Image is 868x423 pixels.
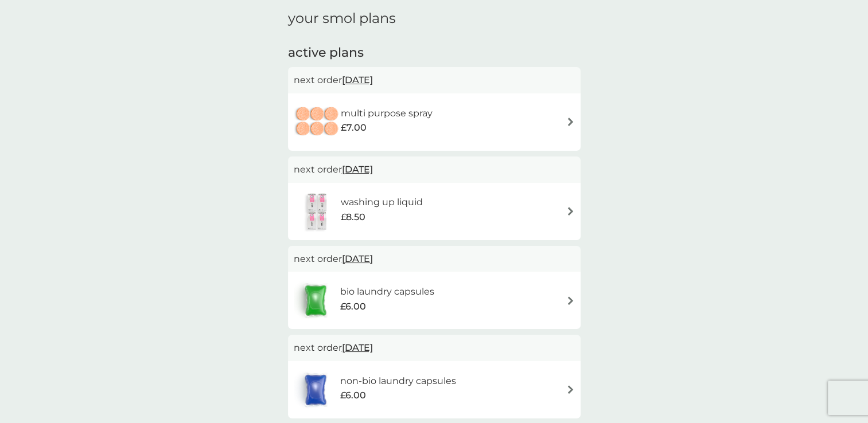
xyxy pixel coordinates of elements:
span: [DATE] [342,336,373,359]
h6: multi purpose spray [341,106,433,121]
p: next order [294,162,575,177]
span: £6.00 [340,299,366,314]
img: washing up liquid [294,191,341,232]
p: next order [294,73,575,88]
span: [DATE] [342,158,373,181]
span: [DATE] [342,69,373,91]
h2: active plans [288,44,581,62]
img: non-bio laundry capsules [294,370,337,410]
h1: your smol plans [288,10,581,27]
p: next order [294,252,575,267]
span: £8.50 [341,210,365,225]
p: next order [294,340,575,355]
span: [DATE] [342,248,373,270]
img: arrow right [566,207,575,216]
img: multi purpose spray [294,102,341,142]
h6: bio laundry capsules [340,284,434,299]
h6: non-bio laundry capsules [340,374,456,389]
span: £6.00 [340,388,366,403]
img: arrow right [566,296,575,305]
img: arrow right [566,385,575,394]
h6: washing up liquid [341,195,423,210]
span: £7.00 [341,120,367,135]
img: bio laundry capsules [294,280,337,320]
img: arrow right [566,117,575,126]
